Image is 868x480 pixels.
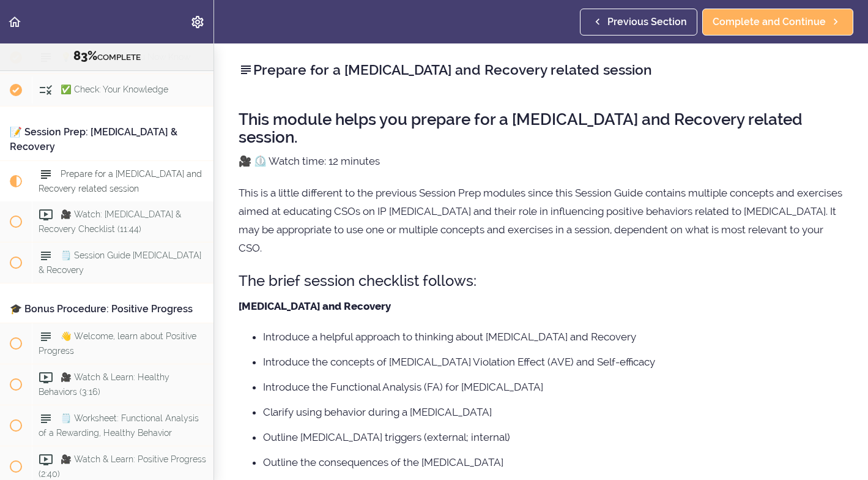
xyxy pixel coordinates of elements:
[263,379,844,395] li: Introduce the Functional Analysis (FA) for [MEDICAL_DATA]
[39,331,196,355] span: 👋 Welcome, learn about Positive Progress
[39,169,202,193] span: Prepare for a [MEDICAL_DATA] and Recovery related session
[15,48,198,64] div: COMPLETE
[263,404,844,420] li: Clarify using behavior during a [MEDICAL_DATA]
[713,15,826,29] span: Complete and Continue
[239,184,844,257] p: This is a little different to the previous Session Prep modules since this Session Guide contains...
[239,300,391,312] strong: [MEDICAL_DATA] and Recovery
[263,354,844,370] li: Introduce the concepts of [MEDICAL_DATA] Violation Effect (AVE) and Self-efficacy
[702,9,853,36] a: Complete and Continue
[239,271,844,291] h3: The brief session checklist follows:
[239,111,844,146] h2: This module helps you prepare for a [MEDICAL_DATA] and Recovery related session.
[239,152,844,170] p: 🎥 ⏲️ Watch time: 12 minutes
[39,372,169,396] span: 🎥 Watch & Learn: Healthy Behaviors (3:16)
[580,9,697,36] a: Previous Section
[263,329,844,345] li: Introduce a helpful approach to thinking about [MEDICAL_DATA] and Recovery
[39,250,201,274] span: 🗒️ Session Guide [MEDICAL_DATA] & Recovery
[39,413,199,437] span: 🗒️ Worksheet: Functional Analysis of a Rewarding, Healthy Behavior
[263,429,844,445] li: Outline [MEDICAL_DATA] triggers (external; internal)
[39,454,206,478] span: 🎥 Watch & Learn: Positive Progress (2:40)
[7,15,22,29] svg: Back to course curriculum
[61,84,168,94] span: ✅ Check: Your Knowledge
[239,59,844,80] h2: Prepare for a [MEDICAL_DATA] and Recovery related session
[39,209,181,233] span: 🎥 Watch: [MEDICAL_DATA] & Recovery Checklist (11:44)
[263,454,844,470] li: Outline the consequences of the [MEDICAL_DATA]
[607,15,687,29] span: Previous Section
[73,48,97,63] span: 83%
[190,15,205,29] svg: Settings Menu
